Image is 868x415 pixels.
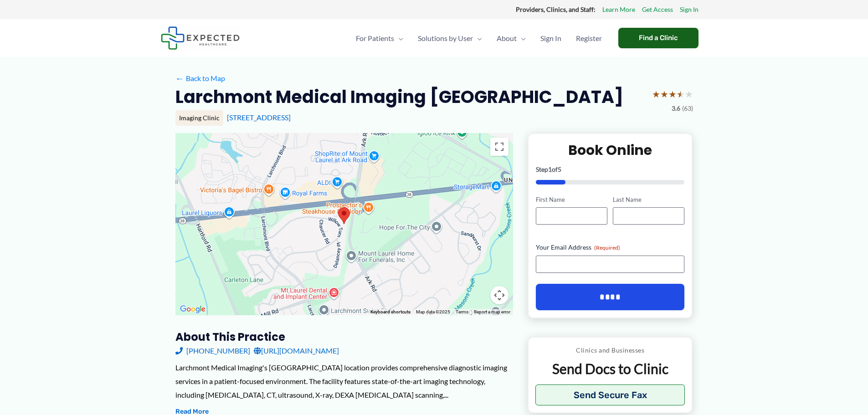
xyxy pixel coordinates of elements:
[569,22,609,54] a: Register
[175,330,513,344] h3: About this practice
[356,22,394,54] span: For Patients
[474,309,510,314] a: Report a map error
[175,72,225,85] a: ←Back to Map
[682,102,693,114] span: (63)
[370,309,411,315] button: Keyboard shortcuts
[178,303,208,315] img: Google
[456,309,468,314] a: Terms
[602,4,635,15] a: Learn More
[536,141,685,159] h2: Book Online
[497,22,517,54] span: About
[489,22,533,54] a: AboutMenu Toggle
[490,286,508,304] button: Map camera controls
[178,303,208,315] a: Open this area in Google Maps (opens a new window)
[175,110,223,126] div: Imaging Clinic
[349,22,609,54] nav: Primary Site Navigation
[536,166,685,173] p: Step of
[535,360,685,378] p: Send Docs to Clinic
[594,244,620,251] span: (Required)
[175,86,623,108] h2: Larchmont Medical Imaging [GEOGRAPHIC_DATA]
[540,22,561,54] span: Sign In
[175,74,184,82] span: ←
[349,22,411,54] a: For PatientsMenu Toggle
[254,344,339,358] a: [URL][DOMAIN_NAME]
[517,22,526,54] span: Menu Toggle
[613,195,684,204] label: Last Name
[227,113,291,122] a: [STREET_ADDRESS]
[473,22,482,54] span: Menu Toggle
[416,309,450,314] span: Map data ©2025
[672,102,680,114] span: 3.6
[411,22,489,54] a: Solutions by UserMenu Toggle
[490,138,508,156] button: Toggle fullscreen view
[175,361,513,401] div: Larchmont Medical Imaging's [GEOGRAPHIC_DATA] location provides comprehensive diagnostic imaging ...
[652,86,660,102] span: ★
[394,22,403,54] span: Menu Toggle
[680,4,699,15] a: Sign In
[535,344,685,356] p: Clinics and Businesses
[685,86,693,102] span: ★
[418,22,473,54] span: Solutions by User
[516,5,596,13] strong: Providers, Clinics, and Staff:
[558,165,561,173] span: 5
[618,28,699,48] a: Find a Clinic
[535,384,685,405] button: Send Secure Fax
[548,165,552,173] span: 1
[677,86,685,102] span: ★
[536,195,607,204] label: First Name
[660,86,668,102] span: ★
[175,344,250,358] a: [PHONE_NUMBER]
[536,243,685,252] label: Your Email Address
[668,86,677,102] span: ★
[533,22,569,54] a: Sign In
[161,26,240,50] img: Expected Healthcare Logo - side, dark font, small
[576,22,602,54] span: Register
[642,4,673,15] a: Get Access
